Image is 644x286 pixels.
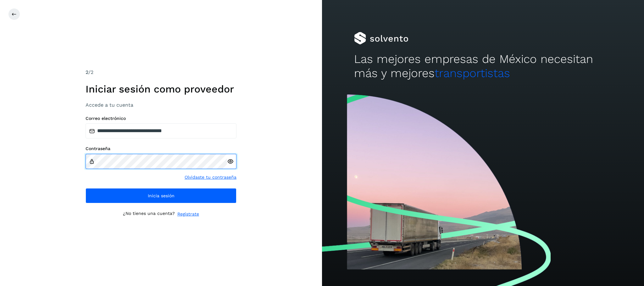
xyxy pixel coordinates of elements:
[435,66,510,80] span: transportistas
[354,52,612,80] h2: Las mejores empresas de México necesitan más y mejores
[177,211,199,217] a: Regístrate
[148,193,175,198] span: Inicia sesión
[86,69,88,75] span: 2
[86,69,236,76] div: /2
[86,188,236,203] button: Inicia sesión
[86,102,236,108] h3: Accede a tu cuenta
[185,174,236,181] a: Olvidaste tu contraseña
[123,211,175,217] p: ¿No tienes una cuenta?
[86,116,236,121] label: Correo electrónico
[86,146,236,151] label: Contraseña
[86,83,236,95] h1: Iniciar sesión como proveedor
